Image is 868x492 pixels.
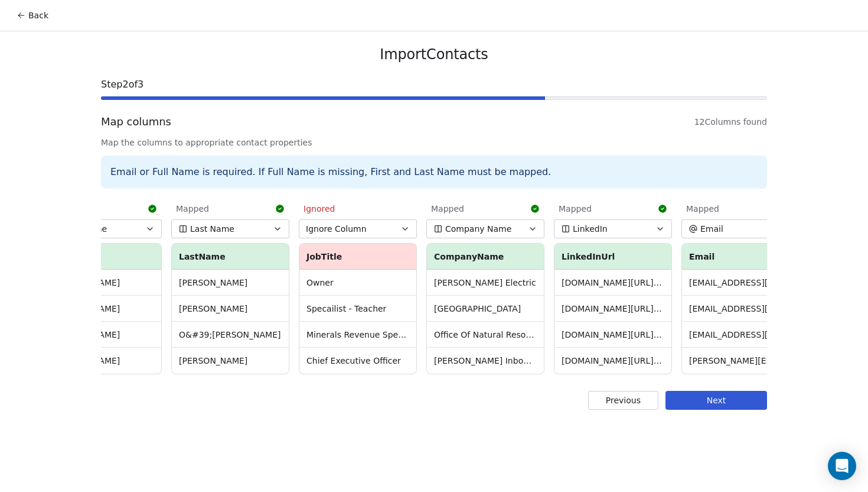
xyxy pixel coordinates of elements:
[427,322,544,348] td: Office Of Natural Resources Revenue
[172,348,289,374] td: [PERSON_NAME]
[9,5,56,26] button: Back
[172,244,289,270] th: LastName
[554,270,671,296] td: [DOMAIN_NAME][URL][PERSON_NAME]
[694,116,767,128] span: 12 Columns found
[44,296,161,322] td: [PERSON_NAME]
[427,270,544,296] td: [PERSON_NAME] Electric
[427,296,544,322] td: [GEOGRAPHIC_DATA]
[700,223,723,235] span: Email
[172,296,289,322] td: [PERSON_NAME]
[686,203,719,215] span: Mapped
[554,296,671,322] td: [DOMAIN_NAME][URL][PERSON_NAME]
[380,46,488,63] span: Import Contacts
[828,452,856,480] div: Open Intercom Messenger
[588,391,658,410] button: Previous
[101,156,767,189] div: Email or Full Name is required. If Full Name is missing, First and Last Name must be mapped.
[427,244,544,270] th: CompanyName
[304,203,335,215] span: Ignored
[44,244,161,270] th: FirstName
[554,244,671,270] th: LinkedInUrl
[306,223,367,235] span: Ignore Column
[176,203,209,215] span: Mapped
[190,223,234,235] span: Last Name
[299,244,416,270] th: JobTitle
[299,296,416,322] td: Specailist - Teacher
[299,322,416,348] td: Minerals Revenue Specialist
[665,391,767,410] button: Next
[101,137,767,148] span: Map the columns to appropriate contact properties
[554,322,671,348] td: [DOMAIN_NAME][URL][PERSON_NAME]
[445,223,511,235] span: Company Name
[101,77,767,92] span: Step 2 of 3
[172,322,289,348] td: O&#39;[PERSON_NAME]
[44,322,161,348] td: [PERSON_NAME]
[101,114,171,130] span: Map columns
[554,348,671,374] td: [DOMAIN_NAME][URL][PERSON_NAME]
[299,270,416,296] td: Owner
[427,348,544,374] td: [PERSON_NAME] Inbound Marketing
[682,322,799,348] td: [EMAIL_ADDRESS][DOMAIN_NAME]
[682,270,799,296] td: [EMAIL_ADDRESS][DOMAIN_NAME]
[682,244,799,270] th: Email
[44,348,161,374] td: [PERSON_NAME]
[682,348,799,374] td: [PERSON_NAME][EMAIL_ADDRESS][PERSON_NAME][DOMAIN_NAME]
[431,203,464,215] span: Mapped
[682,296,799,322] td: [EMAIL_ADDRESS][DOMAIN_NAME]
[172,270,289,296] td: [PERSON_NAME]
[44,270,161,296] td: [PERSON_NAME]
[573,223,608,235] span: LinkedIn
[559,203,592,215] span: Mapped
[299,348,416,374] td: Chief Executive Officer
